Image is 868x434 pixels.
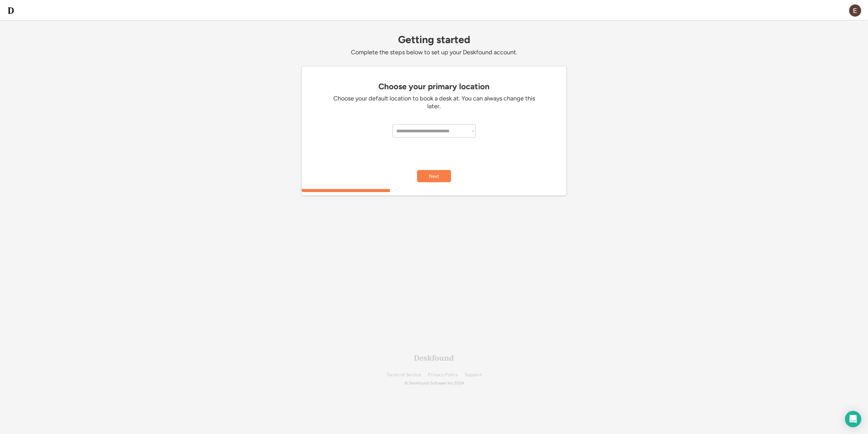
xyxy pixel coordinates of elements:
[303,189,568,192] div: 33.3333333333333%
[428,372,458,377] a: Privacy Policy
[305,82,563,91] div: Choose your primary location
[849,4,861,17] img: ACg8ocJh-lQYhoOeDst_TMKWbHeM_eCNTDKtW2eBKe0eA7Ko2QFhCQ0=s96-c
[7,6,15,15] img: d-whitebg.png
[465,372,482,377] a: Support
[302,49,566,56] div: Complete the steps below to set up your Deskfound account.
[332,95,536,111] div: Choose your default location to book a desk at. You can always change this later.
[387,372,421,377] a: Terms of Service
[414,354,454,362] div: Deskfound
[845,411,861,427] div: Open Intercom Messenger
[302,34,566,45] div: Getting started
[417,170,451,182] button: Next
